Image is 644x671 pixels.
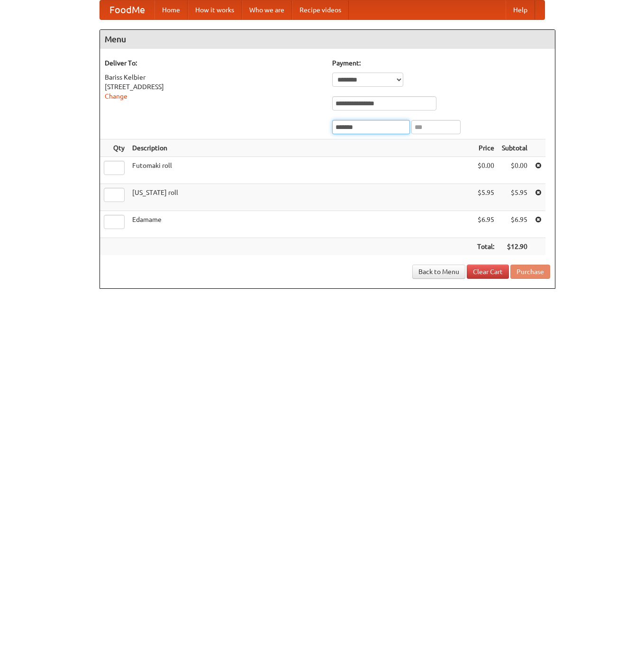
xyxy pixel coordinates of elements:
[498,139,531,157] th: Subtotal
[128,139,473,157] th: Description
[292,0,349,19] a: Recipe videos
[498,238,531,256] th: $12.90
[154,0,188,19] a: Home
[242,0,292,19] a: Who we are
[100,139,128,157] th: Qty
[473,238,498,256] th: Total:
[105,58,323,68] h5: Deliver To:
[498,211,531,238] td: $6.95
[100,0,154,19] a: FoodMe
[105,92,127,100] a: Change
[128,184,473,211] td: [US_STATE] roll
[498,157,531,184] td: $0.00
[332,58,550,68] h5: Payment:
[100,30,555,49] h4: Menu
[473,211,498,238] td: $6.95
[498,184,531,211] td: $5.95
[473,157,498,184] td: $0.00
[506,0,535,19] a: Help
[473,139,498,157] th: Price
[188,0,242,19] a: How it works
[128,211,473,238] td: Edamame
[467,265,509,279] a: Clear Cart
[473,184,498,211] td: $5.95
[510,265,550,279] button: Purchase
[105,82,323,92] div: [STREET_ADDRESS]
[128,157,473,184] td: Futomaki roll
[105,73,323,82] div: Bariss Kelbier
[412,265,465,279] a: Back to Menu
